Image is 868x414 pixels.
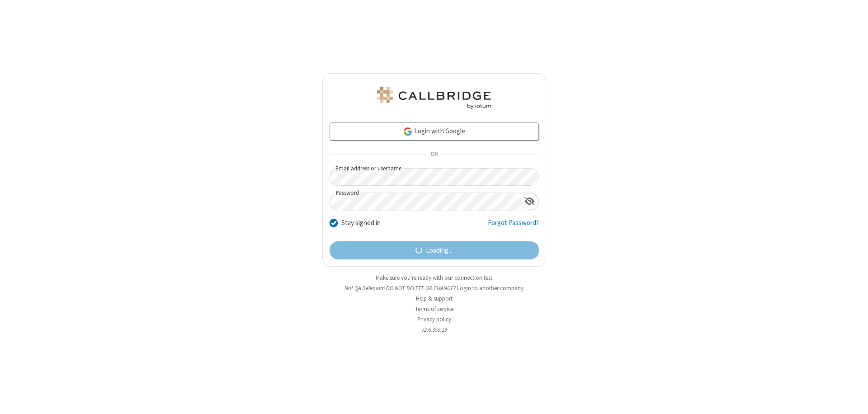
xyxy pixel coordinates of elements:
input: Password [330,193,521,211]
img: google-icon.png [403,127,413,136]
li: Not QA Selenium DO NOT DELETE OR CHANGE? [322,284,546,292]
a: Make sure you're ready with our connection test [376,274,492,282]
div: Show password [521,193,538,210]
span: OR [427,148,441,161]
span: Loading... [426,245,453,256]
img: QA Selenium DO NOT DELETE OR CHANGE [375,87,493,109]
li: v2.6.350.19 [322,325,546,334]
button: Login to another company [457,284,524,292]
a: Privacy policy [417,315,451,323]
iframe: Chat [845,390,861,408]
a: Help & support [416,295,453,302]
input: Email address or username [330,168,539,186]
button: Loading... [330,241,539,259]
a: Terms of service [415,305,453,313]
a: Forgot Password? [488,218,539,235]
label: Stay signed in [341,218,381,228]
a: Login with Google [330,122,539,141]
